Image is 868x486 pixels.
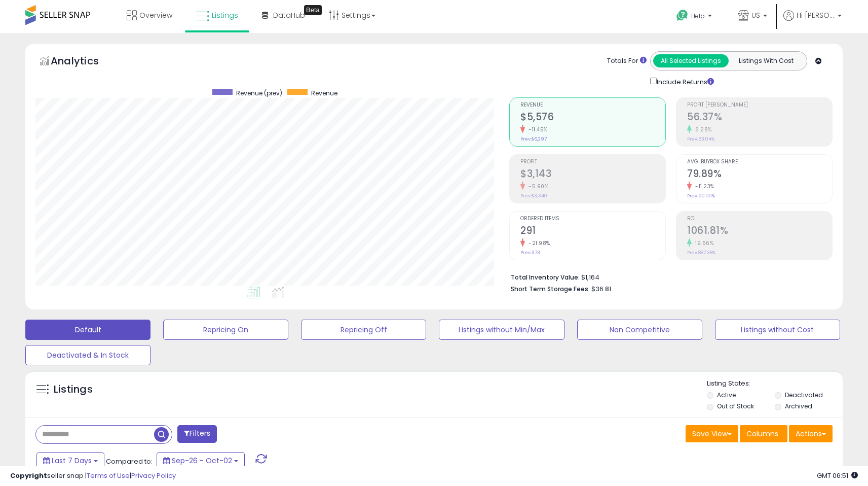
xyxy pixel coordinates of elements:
button: Non Competitive [577,320,702,340]
span: Profit [PERSON_NAME] [687,102,832,108]
span: US [751,10,760,20]
span: Revenue [311,89,337,97]
label: Active [717,391,736,399]
h5: Analytics [51,54,119,71]
h2: $5,576 [520,111,665,125]
span: Listings [212,10,238,20]
h5: Listings [54,383,93,397]
a: Privacy Policy [131,471,176,480]
span: DataHub [273,10,305,20]
span: $36.81 [591,284,611,294]
a: Help [668,2,722,33]
label: Archived [785,402,812,410]
span: Profit [520,159,665,165]
div: Include Returns [643,76,726,87]
i: Get Help [676,9,689,22]
div: seller snap | | [10,471,176,481]
small: Prev: 90.00% [687,193,715,199]
small: 6.28% [692,126,712,133]
span: Overview [139,10,172,20]
span: Hi [PERSON_NAME] [797,10,835,20]
b: Short Term Storage Fees: [511,285,590,293]
a: Terms of Use [87,471,130,480]
h2: 79.89% [687,168,832,182]
button: Listings without Cost [715,320,840,340]
span: Last 7 Days [52,456,92,466]
small: Prev: $6,297 [520,136,547,142]
span: Help [691,12,705,20]
div: Totals For [607,56,647,66]
span: Avg. Buybox Share [687,159,832,165]
button: Deactivated & In Stock [25,345,150,365]
small: -11.23% [692,183,714,190]
button: Last 7 Days [36,452,104,469]
span: Ordered Items [520,216,665,222]
span: 2025-10-10 06:51 GMT [817,471,858,480]
li: $1,164 [511,270,825,283]
small: -11.45% [525,126,548,133]
small: Prev: 373 [520,250,540,256]
small: Prev: $3,340 [520,193,547,199]
h2: 1061.81% [687,225,832,238]
button: Filters [177,425,217,443]
small: Prev: 887.38% [687,250,715,256]
button: Sep-26 - Oct-02 [157,452,245,469]
button: Save View [686,425,738,442]
span: Sep-26 - Oct-02 [172,456,232,466]
label: Out of Stock [717,402,754,410]
h2: $3,143 [520,168,665,182]
small: -5.90% [525,183,548,190]
button: All Selected Listings [653,54,729,67]
strong: Copyright [10,471,47,480]
small: -21.98% [525,239,550,247]
button: Repricing On [163,320,288,340]
small: 19.66% [692,239,713,247]
button: Listings With Cost [728,54,804,67]
span: ROI [687,216,832,222]
span: Revenue [520,102,665,108]
small: Prev: 53.04% [687,136,714,142]
h2: 56.37% [687,111,832,125]
span: Compared to: [106,457,153,466]
a: Hi [PERSON_NAME] [783,10,842,33]
button: Actions [789,425,833,442]
button: Listings without Min/Max [439,320,564,340]
button: Repricing Off [301,320,426,340]
div: Tooltip anchor [304,5,322,15]
button: Columns [740,425,787,442]
button: Default [25,320,150,340]
b: Total Inventory Value: [511,273,580,282]
span: Revenue (prev) [236,89,282,97]
p: Listing States: [707,379,843,389]
span: Columns [746,429,778,439]
h2: 291 [520,225,665,238]
label: Deactivated [785,391,823,399]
